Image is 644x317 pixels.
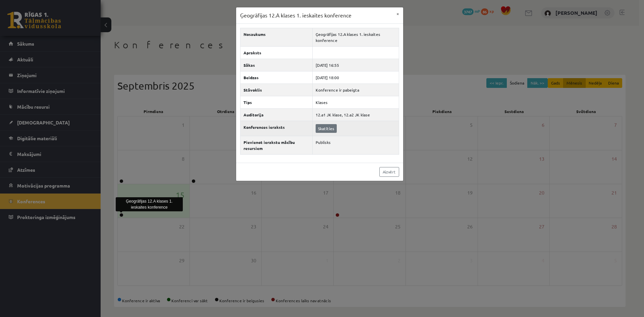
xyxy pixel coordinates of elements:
[240,136,313,154] th: Pievienot ierakstu mācību resursiem
[240,28,313,46] th: Nosaukums
[313,108,399,121] td: 12.a1 JK klase, 12.a2 JK klase
[240,71,313,84] th: Beidzas
[240,84,313,96] th: Stāvoklis
[313,96,399,108] td: Klases
[240,121,313,136] th: Konferences ieraksts
[392,7,403,20] button: ×
[313,71,399,84] td: [DATE] 18:00
[240,11,352,19] h3: Ģeogrāfijas 12.A klases 1. ieskaites konference
[379,167,399,177] a: Aizvērt
[313,84,399,96] td: Konference ir pabeigta
[313,59,399,71] td: [DATE] 16:55
[240,96,313,108] th: Tips
[240,46,313,59] th: Apraksts
[240,108,313,121] th: Auditorija
[316,124,337,133] a: Skatīties
[313,28,399,46] td: Ģeogrāfijas 12.A klases 1. ieskaites konference
[240,59,313,71] th: Sākas
[116,197,183,211] div: Ģeogrāfijas 12.A klases 1. ieskaites konference
[313,136,399,154] td: Publisks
